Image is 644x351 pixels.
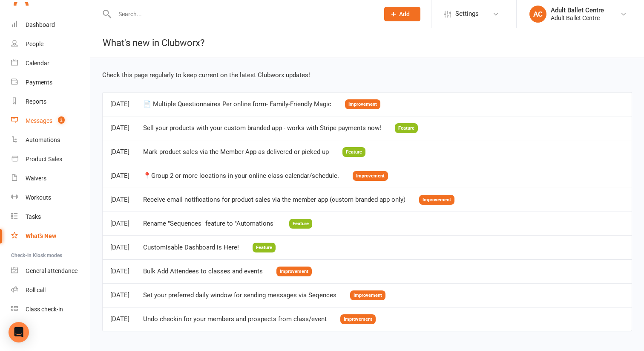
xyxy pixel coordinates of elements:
[11,35,90,54] a: People
[384,7,420,21] button: Add
[26,21,55,28] div: Dashboard
[276,267,312,276] span: Improvement
[110,315,376,322] a: [DATE]Undo checkin for your members and prospects from class/eventImprovement
[11,131,90,150] a: Automations
[110,243,276,251] a: [DATE]Customisable Dashboard is Here!Feature
[143,268,263,275] div: Bulk Add Attendees to classes and events
[143,101,331,108] div: 📄 Multiple Questionnaires Per online form- Family-Friendly Magic
[102,70,632,80] div: Check this page regularly to keep current on the latest Clubworx updates!
[353,171,388,181] span: Improvement
[529,6,546,23] div: AC
[253,243,276,252] span: Feature
[110,148,129,156] div: [DATE]
[110,268,129,275] div: [DATE]
[26,136,60,143] div: Automations
[345,99,380,109] span: Improvement
[11,300,90,319] a: Class kiosk mode
[26,232,56,239] div: What's New
[11,54,90,73] a: Calendar
[110,292,129,299] div: [DATE]
[11,92,90,111] a: Reports
[110,172,129,180] div: [DATE]
[58,116,65,124] span: 2
[143,172,339,180] div: 📍Group 2 or more locations in your online class calendar/schedule.
[110,196,129,203] div: [DATE]
[26,267,78,274] div: General attendance
[399,11,410,17] span: Add
[26,117,52,124] div: Messages
[110,100,380,107] a: [DATE]📄 Multiple Questionnaires Per online form- Family-Friendly MagicImprovement
[289,219,312,229] span: Feature
[11,188,90,207] a: Workouts
[11,261,90,281] a: General attendance kiosk mode
[26,156,62,162] div: Product Sales
[455,4,479,23] span: Settings
[110,125,129,132] div: [DATE]
[110,101,129,108] div: [DATE]
[143,148,329,156] div: Mark product sales via the Member App as delivered or picked up
[110,195,454,203] a: [DATE]Receive email notifications for product sales via the member app (custom branded app only)I...
[110,267,312,275] a: [DATE]Bulk Add Attendees to classes and eventsImprovement
[110,124,418,131] a: [DATE]Sell your products with your custom branded app - works with Stripe payments now!Feature
[26,41,43,47] div: People
[26,175,46,182] div: Waivers
[110,316,129,323] div: [DATE]
[11,207,90,226] a: Tasks
[395,123,418,133] span: Feature
[143,196,405,203] div: Receive email notifications for product sales via the member app (custom branded app only)
[143,125,381,132] div: Sell your products with your custom branded app - works with Stripe payments now!
[143,316,327,323] div: Undo checkin for your members and prospects from class/event
[110,220,129,227] div: [DATE]
[26,98,46,105] div: Reports
[551,14,604,22] div: Adult Ballet Centre
[110,244,129,251] div: [DATE]
[11,111,90,131] a: Messages 2
[90,28,204,58] h1: What's new in Clubworx?
[143,244,239,251] div: Customisable Dashboard is Here!
[11,281,90,300] a: Roll call
[419,195,454,205] span: Improvement
[26,60,49,67] div: Calendar
[143,292,336,299] div: Set your preferred daily window for sending messages via Seqences
[110,291,385,299] a: [DATE]Set your preferred daily window for sending messages via SeqencesImprovement
[26,287,46,293] div: Roll call
[26,194,51,201] div: Workouts
[342,147,365,157] span: Feature
[11,15,90,35] a: Dashboard
[350,290,385,300] span: Improvement
[9,322,29,342] div: Open Intercom Messenger
[112,8,373,20] input: Search...
[551,6,604,14] div: Adult Ballet Centre
[340,314,376,324] span: Improvement
[11,226,90,246] a: What's New
[26,306,63,313] div: Class check-in
[26,79,52,86] div: Payments
[110,148,365,155] a: [DATE]Mark product sales via the Member App as delivered or picked upFeature
[143,220,276,227] div: Rename "Sequences" feature to "Automations"
[110,219,312,227] a: [DATE]Rename "Sequences" feature to "Automations"Feature
[11,73,90,92] a: Payments
[26,213,41,220] div: Tasks
[11,169,90,188] a: Waivers
[11,150,90,169] a: Product Sales
[110,171,388,179] a: [DATE]📍Group 2 or more locations in your online class calendar/schedule.Improvement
